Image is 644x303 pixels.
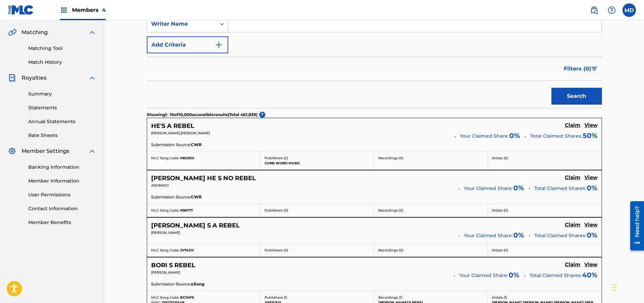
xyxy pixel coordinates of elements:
[584,122,598,129] h5: View
[584,222,598,228] h5: View
[151,208,179,213] span: MLC Song Code:
[587,230,598,240] span: 0%
[378,208,484,213] p: Recordings ( 0 )
[605,3,618,17] div: Help
[378,248,484,253] p: Recordings ( 0 )
[28,104,96,111] a: Statements
[509,131,520,141] span: 0 %
[151,248,179,252] span: MLC Song Code:
[265,161,370,166] p: CURB WORD MUSIC
[584,174,598,181] h5: View
[583,131,598,141] span: 50 %
[22,147,69,155] span: Member Settings
[8,147,16,155] img: Member Settings
[513,230,524,240] span: 0 %
[151,261,195,269] h5: BORI S REBEL
[151,20,212,28] div: Writer Name
[191,281,204,287] span: eSong
[88,28,96,36] img: expand
[565,174,580,181] h5: Claim
[378,295,484,300] p: Recordings ( 1 )
[265,295,370,300] p: Publishers ( 1 )
[88,147,96,155] img: expand
[180,295,194,300] span: BC1MFS
[584,174,598,182] a: View
[147,112,258,118] p: Showing 1 - 10 of 10,000 accessible results (Total 461,839 )
[151,142,191,148] span: Submission Source:
[151,281,191,287] span: Submission Source:
[28,118,96,125] a: Annual Statements
[8,5,34,15] img: MLC Logo
[587,183,598,193] span: 0%
[625,199,644,253] iframe: Resource Center
[151,222,240,229] h5: JOHNNY S A REBEL
[72,6,106,14] span: Members
[565,261,580,268] h5: Claim
[88,74,96,82] img: expand
[102,7,106,13] span: 4
[28,164,96,171] a: Banking Information
[28,132,96,139] a: Rate Sheets
[534,232,586,239] span: Total Claimed Shares:
[492,295,598,300] p: Artists ( 1 )
[28,205,96,212] a: Contact Information
[28,90,96,98] a: Summary
[8,74,16,82] img: Royalties
[151,174,256,182] h5: NORMAN HE S NO REBEL
[151,122,194,130] h5: HE'S A REBEL
[8,28,16,36] img: Matching
[28,191,96,198] a: User Permissions
[564,65,591,73] span: Filters ( 0 )
[151,183,169,188] span: ANONIMO
[530,272,581,278] span: Total Claimed Shares:
[151,156,179,160] span: MLC Song Code:
[151,270,180,275] span: [PERSON_NAME]
[551,88,602,105] button: Search
[591,67,597,71] img: filter
[565,122,580,129] h5: Claim
[265,208,370,213] p: Publishers ( 0 )
[151,131,210,135] span: [PERSON_NAME],[PERSON_NAME]
[28,219,96,226] a: Member Benefits
[460,133,509,140] span: Your Claimed Share:
[265,156,370,161] p: Publishers ( 2 )
[464,185,513,192] span: Your Claimed Share:
[180,208,193,213] span: N96T7T
[584,122,598,130] a: View
[582,270,598,280] span: 40 %
[151,194,191,200] span: Submission Source:
[587,3,601,17] a: Public Search
[610,271,644,303] iframe: Chat Widget
[191,142,202,148] span: CWR
[191,194,202,200] span: CWR
[151,295,179,300] span: MLC Song Code:
[459,272,508,279] span: Your Claimed Share:
[612,277,616,298] div: Drag
[180,248,194,252] span: JV7AZO
[584,261,598,268] h5: View
[265,248,370,253] p: Publishers ( 0 )
[28,45,96,52] a: Matching Tool
[608,6,616,14] img: help
[22,74,46,82] span: Royalties
[22,28,48,36] span: Matching
[584,222,598,229] a: View
[492,208,598,213] p: Artists ( 0 )
[28,59,96,66] a: Match History
[378,156,484,161] p: Recordings ( 0 )
[464,232,513,239] span: Your Claimed Share:
[492,156,598,161] p: Artists ( 0 )
[28,177,96,185] a: Member Information
[492,248,598,253] p: Artists ( 0 )
[151,230,180,235] span: [PERSON_NAME]
[590,6,598,14] img: search
[60,6,68,14] img: Top Rightsholders
[560,60,602,77] button: Filters (0)
[534,185,586,192] span: Total Claimed Shares:
[513,183,524,193] span: 0 %
[584,261,598,269] a: View
[215,41,223,49] img: 9d2ae6d4665cec9f34b9.svg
